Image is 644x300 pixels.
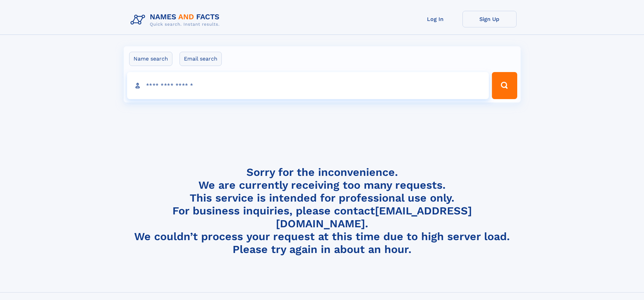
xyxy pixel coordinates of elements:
[408,11,462,27] a: Log In
[180,52,222,66] label: Email search
[276,204,472,230] a: [EMAIL_ADDRESS][DOMAIN_NAME]
[492,72,517,99] button: Search Button
[129,52,172,66] label: Name search
[462,11,517,27] a: Sign Up
[128,11,225,29] img: Logo Names and Facts
[127,72,489,99] input: search input
[128,166,517,256] h4: Sorry for the inconvenience. We are currently receiving too many requests. This service is intend...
